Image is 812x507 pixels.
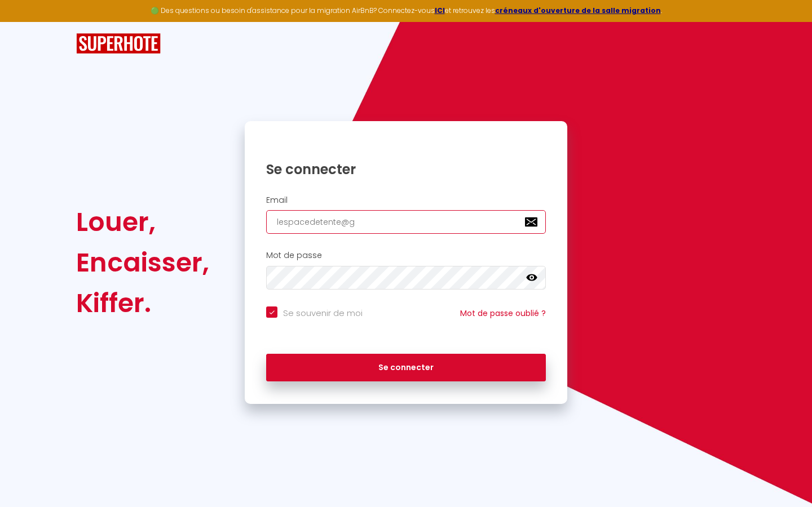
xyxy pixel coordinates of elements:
[9,5,43,38] button: Ouvrir le widget de chat LiveChat
[76,242,209,283] div: Encaisser,
[266,195,546,205] h2: Email
[76,202,209,242] div: Louer,
[460,308,546,319] a: Mot de passe oublié ?
[495,6,661,15] a: créneaux d'ouverture de la salle migration
[76,283,209,323] div: Kiffer.
[266,251,546,260] h2: Mot de passe
[266,210,546,234] input: Ton Email
[266,161,546,178] h1: Se connecter
[266,354,546,382] button: Se connecter
[435,6,445,15] a: ICI
[76,33,161,54] img: SuperHote logo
